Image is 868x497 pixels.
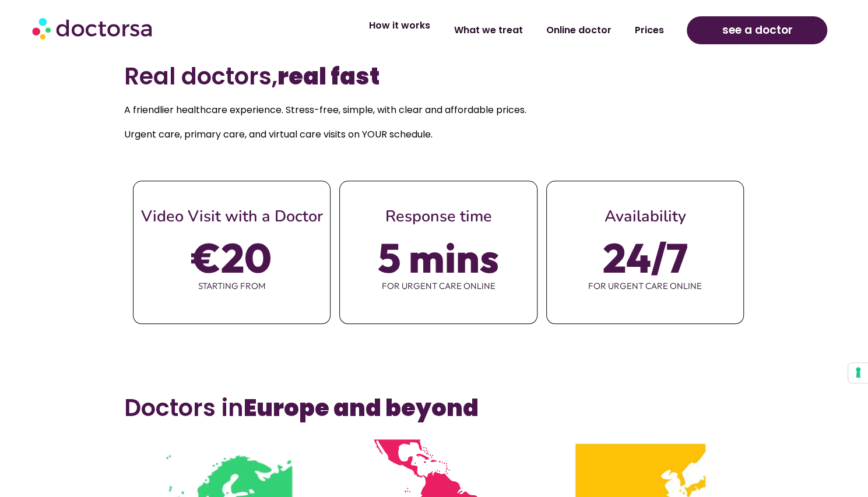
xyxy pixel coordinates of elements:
[244,392,479,424] b: Europe and beyond
[141,206,323,227] span: Video Visit with a Doctor
[133,274,330,298] span: starting from
[442,17,534,44] a: What we treat
[378,241,499,274] span: 5 mins
[687,16,827,44] a: see a doctor
[124,102,744,118] p: A friendlier healthcare experience. Stress-free, simple, with clear and affordable prices.
[192,241,272,274] span: €20
[124,126,744,143] p: Urgent care, primary care, and virtual care visits on YOUR schedule.
[623,17,675,44] a: Prices
[602,241,687,274] span: 24/7
[848,363,868,383] button: Your consent preferences for tracking technologies
[357,12,442,39] a: How it works
[385,206,491,227] span: Response time
[340,274,536,298] span: for urgent care online
[547,274,743,298] span: for urgent care online
[124,394,744,422] h3: Doctors in
[604,206,686,227] span: Availability
[229,17,675,44] nav: Menu
[124,62,744,90] h2: Real doctors,
[277,60,379,93] b: real fast
[534,17,623,44] a: Online doctor
[722,21,792,40] span: see a doctor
